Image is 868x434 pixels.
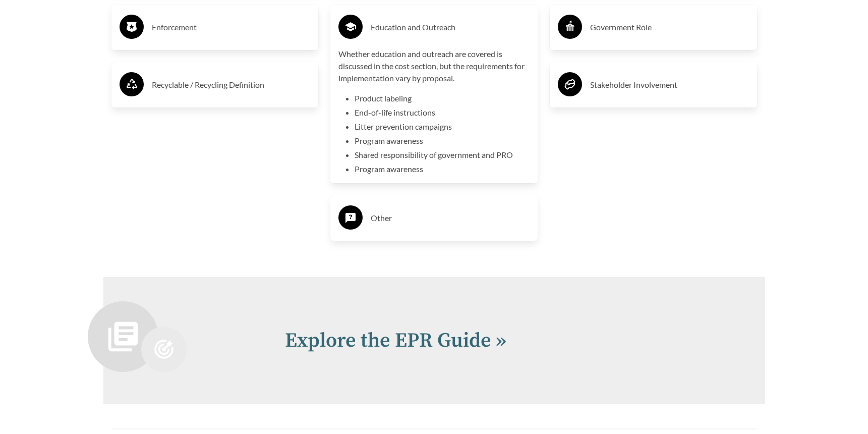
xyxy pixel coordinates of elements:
h3: Education and Outreach [371,19,530,35]
h3: Stakeholder Involvement [590,77,749,93]
a: Explore the EPR Guide » [285,328,506,353]
li: Program awareness [355,163,530,175]
p: Whether education and outreach are covered is discussed in the cost section, but the requirements... [338,48,530,84]
li: End-of-life instructions [355,106,530,119]
li: Program awareness [355,135,530,147]
li: Product labeling [355,92,530,104]
h3: Enforcement [152,19,311,35]
h3: Recyclable / Recycling Definition [152,77,311,93]
li: Litter prevention campaigns [355,121,530,133]
h3: Other [371,210,530,226]
li: Shared responsibility of government and PRO [355,149,530,161]
h3: Government Role [590,19,749,35]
